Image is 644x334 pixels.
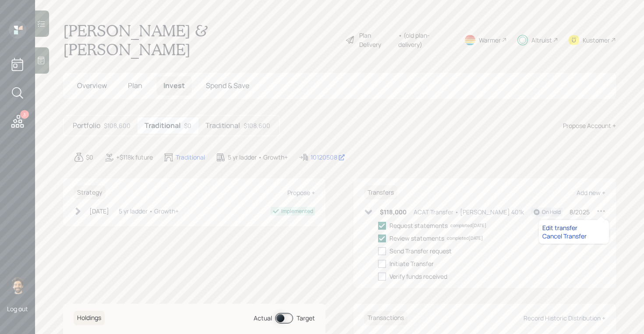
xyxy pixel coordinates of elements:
div: Record Historic Distribution + [524,314,605,322]
h5: Traditional [145,121,180,130]
div: Kustomer [583,36,610,45]
div: Warmer [479,36,501,45]
div: Altruist [531,36,552,45]
h6: $118,000 [380,209,407,216]
div: 3 [20,110,29,119]
div: completed [DATE] [450,222,486,229]
div: Verify funds received [389,272,447,281]
div: On Hold [542,208,561,216]
h5: Portfolio [73,121,100,130]
div: completed [DATE] [447,235,483,242]
div: Request statements [389,221,448,230]
div: $108,600 [244,121,270,130]
div: $108,600 [104,121,131,130]
div: Actual [254,313,272,323]
div: • (old plan-delivery) [398,31,453,49]
div: 5 yr ladder • Growth+ [119,206,179,216]
h6: Transfers [364,185,397,200]
div: Add new + [577,188,605,197]
div: $0 [184,121,191,130]
div: [DATE] [89,206,109,216]
div: Propose Account + [563,121,616,130]
div: Target [297,313,315,323]
div: Traditional [176,153,205,162]
div: Cancel Transfer [542,232,605,240]
h5: Traditional [205,121,240,130]
div: Initiate Transfer [389,259,434,268]
img: eric-schwartz-headshot.png [9,277,26,294]
span: Plan [128,81,142,90]
div: 8/2025 [570,207,590,217]
div: Review statements [389,234,444,243]
h6: Transactions [364,311,407,325]
div: 10120508 [311,153,345,162]
div: ACAT Transfer • [PERSON_NAME] 401k [414,207,524,217]
div: Log out [7,305,28,313]
span: Overview [77,81,107,90]
div: 5 yr ladder • Growth+ [228,153,288,162]
div: Propose + [287,188,315,197]
div: $0 [86,153,93,162]
div: Implemented [281,207,313,215]
div: Edit transfer [542,224,605,232]
span: Invest [163,81,185,90]
h6: Strategy [74,185,106,200]
div: +$118k future [116,153,153,162]
div: Send Transfer request [389,246,452,256]
div: Plan Delivery [359,31,394,49]
h6: Holdings [74,311,105,325]
span: Spend & Save [206,81,249,90]
h1: [PERSON_NAME] & [PERSON_NAME] [63,21,338,59]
